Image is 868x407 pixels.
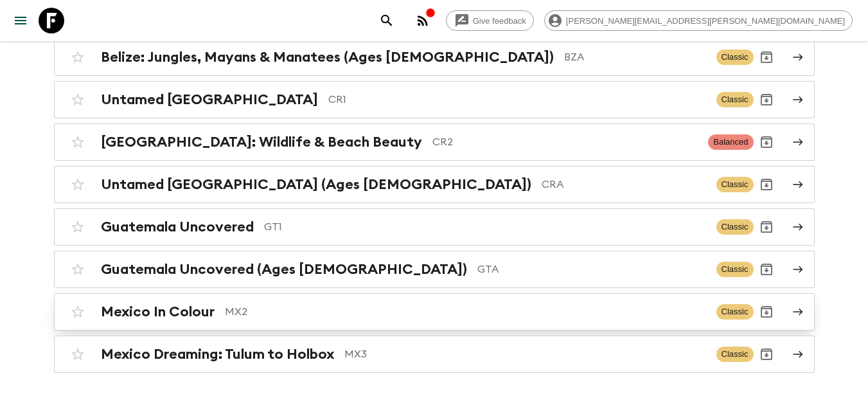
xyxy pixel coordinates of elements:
span: Classic [716,262,754,277]
p: GTA [477,262,706,277]
p: BZA [564,50,706,65]
h2: Mexico In Colour [101,303,215,320]
a: Guatemala Uncovered (Ages [DEMOGRAPHIC_DATA])GTAClassicArchive [54,251,815,288]
a: Give feedback [446,10,534,31]
button: Archive [754,44,779,70]
span: Classic [716,219,754,235]
span: Balanced [708,134,753,150]
p: CR1 [328,92,706,107]
button: search adventures [374,8,400,33]
h2: Mexico Dreaming: Tulum to Holbox [101,346,334,363]
p: MX2 [225,304,706,320]
div: [PERSON_NAME][EMAIL_ADDRESS][PERSON_NAME][DOMAIN_NAME] [544,10,853,31]
button: Archive [754,299,779,325]
h2: Guatemala Uncovered [101,219,254,235]
span: Give feedback [466,16,533,26]
span: Classic [716,304,754,320]
span: Classic [716,347,754,362]
h2: Untamed [GEOGRAPHIC_DATA] (Ages [DEMOGRAPHIC_DATA]) [101,176,531,193]
h2: Belize: Jungles, Mayans & Manatees (Ages [DEMOGRAPHIC_DATA]) [101,49,554,66]
h2: Untamed [GEOGRAPHIC_DATA] [101,91,318,108]
p: GT1 [264,219,706,235]
h2: [GEOGRAPHIC_DATA]: Wildlife & Beach Beauty [101,134,422,150]
h2: Guatemala Uncovered (Ages [DEMOGRAPHIC_DATA]) [101,261,467,278]
button: Archive [754,214,779,240]
span: Classic [716,177,754,192]
button: Archive [754,341,779,367]
a: Mexico In ColourMX2ClassicArchive [54,293,815,330]
a: Guatemala UncoveredGT1ClassicArchive [54,208,815,246]
p: MX3 [344,347,706,362]
button: Archive [754,257,779,282]
button: menu [8,8,33,33]
button: Archive [754,129,779,155]
button: Archive [754,87,779,113]
p: CR2 [432,134,698,150]
a: [GEOGRAPHIC_DATA]: Wildlife & Beach BeautyCR2BalancedArchive [54,123,815,161]
a: Untamed [GEOGRAPHIC_DATA]CR1ClassicArchive [54,81,815,118]
span: [PERSON_NAME][EMAIL_ADDRESS][PERSON_NAME][DOMAIN_NAME] [559,16,852,26]
span: Classic [716,92,754,107]
span: Classic [716,50,754,65]
a: Mexico Dreaming: Tulum to HolboxMX3ClassicArchive [54,336,815,373]
p: CRA [542,177,706,192]
a: Untamed [GEOGRAPHIC_DATA] (Ages [DEMOGRAPHIC_DATA])CRAClassicArchive [54,166,815,203]
a: Belize: Jungles, Mayans & Manatees (Ages [DEMOGRAPHIC_DATA])BZAClassicArchive [54,39,815,76]
button: Archive [754,172,779,197]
